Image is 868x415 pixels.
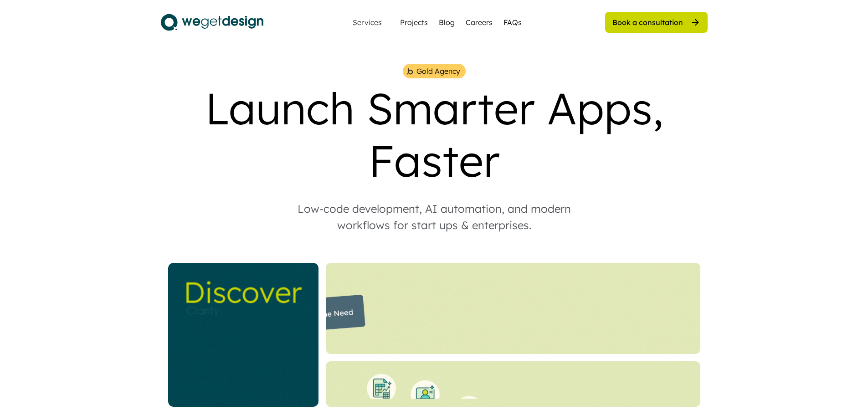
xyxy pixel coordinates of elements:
a: Projects [400,17,428,28]
a: Blog [439,17,455,28]
img: logo.svg [161,11,263,34]
img: bubble%201.png [406,67,414,76]
img: Bottom%20Landing%20%281%29.gif [326,361,700,407]
div: Launch Smarter Apps, Faster [161,82,708,187]
img: Website%20Landing%20%284%29.gif [326,263,700,354]
img: _Website%20Square%20V2%20%282%29.gif [168,263,318,407]
a: Careers [466,17,493,28]
div: Low-code development, AI automation, and modern workflows for start ups & enterprises. [279,200,589,233]
div: Services [349,19,385,26]
a: FAQs [503,17,522,28]
div: Book a consultation [612,17,683,27]
div: Gold Agency [416,66,460,77]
